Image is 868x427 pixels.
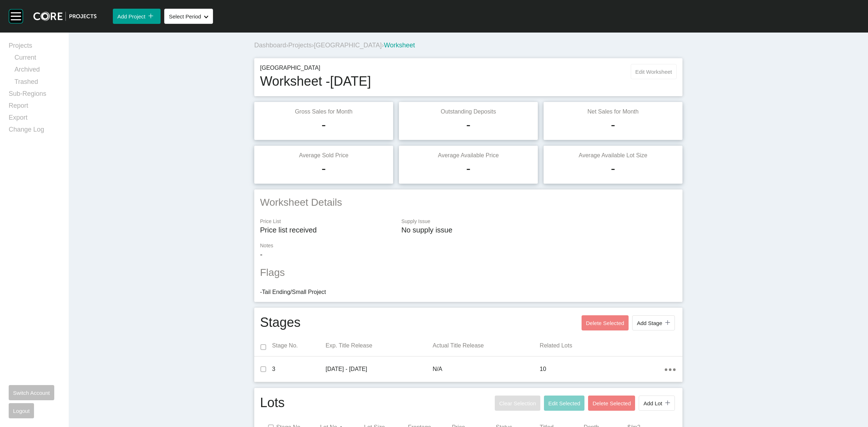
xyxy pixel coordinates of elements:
button: Add Stage [632,315,675,330]
p: Average Sold Price [260,151,387,159]
p: Exp. Title Release [325,342,433,350]
p: N/A [433,365,540,373]
span: › [286,42,288,49]
span: Edit Worksheet [635,69,672,75]
span: Edit Selected [548,400,580,406]
h1: - [322,116,326,134]
a: Export [9,113,60,125]
p: Price list received [260,225,394,235]
p: Average Available Lot Size [549,151,677,159]
img: core-logo-dark.3138cae2.png [33,12,97,21]
h1: - [322,159,326,178]
a: Archived [14,65,60,77]
p: Gross Sales for Month [260,108,387,116]
span: Delete Selected [586,320,624,326]
a: Projects [288,42,312,49]
h1: - [466,116,471,134]
button: Edit Selected [544,396,584,411]
p: Related Lots [540,342,664,350]
a: [GEOGRAPHIC_DATA] [314,42,382,49]
p: Actual Title Release [433,342,540,350]
a: Trashed [14,77,60,89]
p: Price List [260,218,394,225]
button: Select Period [164,9,213,24]
span: Switch Account [13,390,50,396]
button: Delete Selected [582,315,629,330]
p: - [260,249,677,260]
button: Delete Selected [588,396,635,411]
h1: Worksheet - [DATE] [260,72,371,90]
li: - Tail Ending/Small Project [260,288,677,296]
span: › [312,42,314,49]
span: Logout [13,408,30,414]
p: Net Sales for Month [549,108,677,116]
h1: - [611,159,615,178]
button: Logout [9,403,34,418]
p: [GEOGRAPHIC_DATA] [260,64,371,72]
span: Worksheet [384,42,415,49]
p: Outstanding Deposits [405,108,532,116]
a: Projects [9,41,60,53]
button: Add Project [113,9,161,24]
span: Delete Selected [592,400,631,406]
h1: - [466,159,471,178]
p: 10 [540,365,664,373]
h2: Flags [260,265,677,279]
button: Clear Selection [495,396,540,411]
h1: Lots [260,394,285,413]
button: Switch Account [9,385,54,400]
a: Current [14,53,60,65]
h1: - [611,116,615,134]
span: Clear Selection [499,400,536,406]
span: Add Lot [643,400,662,406]
button: Add Lot [639,396,675,411]
p: Notes [260,242,677,249]
p: Average Available Price [405,151,532,159]
a: Report [9,101,60,113]
p: No supply issue [401,225,677,235]
a: Change Log [9,125,60,137]
button: Edit Worksheet [631,64,677,79]
p: Stage No. [272,342,325,350]
a: Dashboard [254,42,286,49]
span: Select Period [169,13,201,20]
p: Supply Issue [401,218,677,225]
h2: Worksheet Details [260,195,677,209]
p: 3 [272,365,325,373]
span: › [382,42,384,49]
a: Sub-Regions [9,89,60,101]
span: Add Stage [637,320,662,326]
span: Add Project [117,13,145,20]
p: [DATE] - [DATE] [325,365,433,373]
h1: Stages [260,313,301,332]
